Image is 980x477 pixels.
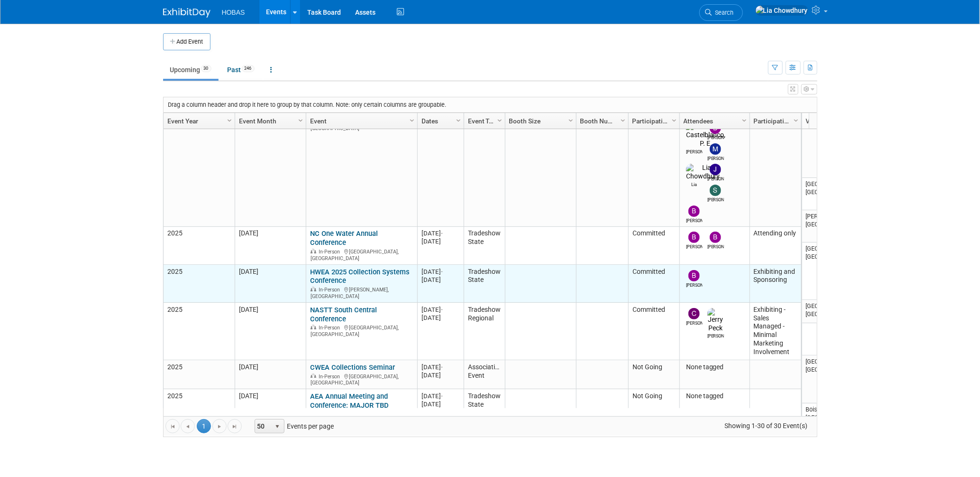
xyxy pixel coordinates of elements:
[619,117,627,124] span: Column Settings
[464,265,505,303] td: Tradeshow State
[311,249,316,253] img: In-Person Event
[684,113,743,129] a: Attendees
[235,360,306,389] td: [DATE]
[421,268,459,276] div: [DATE]
[688,270,700,281] img: Bijan Khamanian
[686,181,703,188] div: Lia Chowdhury
[222,9,245,16] span: HOBAS
[464,360,505,389] td: Association Event
[311,325,316,329] img: In-Person Event
[421,113,458,129] a: Dates
[576,97,628,227] td: 300
[686,243,703,250] div: Bryant Welch
[242,419,343,433] span: Events per page
[421,314,459,322] div: [DATE]
[707,196,724,203] div: Stephen Alston
[231,423,238,430] span: Go to the last page
[421,229,459,237] div: [DATE]
[686,122,726,148] img: Gabriel Castelblanco, P. E.
[164,97,817,112] div: Drag a column header and drop it here to group by that column. Note: only certain columns are gro...
[684,392,745,401] div: None tagged
[505,97,576,227] td: 10x20
[707,155,724,162] div: Mike Bussio
[628,97,679,227] td: Committed
[216,423,223,430] span: Go to the next page
[632,113,673,129] a: Participation
[707,134,724,141] div: Bijan Khamanian
[165,419,180,433] a: Go to the first page
[710,185,721,196] img: Stephen Alston
[802,355,845,403] td: [GEOGRAPHIC_DATA], [GEOGRAPHIC_DATA]
[712,9,734,16] span: Search
[319,287,343,293] span: In-Person
[441,306,443,313] span: -
[297,117,304,124] span: Column Settings
[319,374,343,380] span: In-Person
[618,113,628,127] a: Column Settings
[407,113,417,127] a: Column Settings
[242,65,255,72] span: 246
[464,303,505,360] td: Tradeshow Regional
[802,300,845,323] td: [GEOGRAPHIC_DATA], [GEOGRAPHIC_DATA]
[710,232,721,243] img: Brett Ardizone
[792,117,800,124] span: Column Settings
[628,227,679,265] td: Committed
[628,303,679,360] td: Committed
[181,419,195,433] a: Go to the previous page
[802,210,845,243] td: [PERSON_NAME], [GEOGRAPHIC_DATA]
[310,392,389,410] a: AEA Annual Meeting and Conference: MAJOR TBD
[580,113,622,129] a: Booth Number
[468,113,499,129] a: Event Type (Tradeshow National, Regional, State, Sponsorship, Assoc Event)
[750,97,801,227] td: Exhibiting
[310,113,411,129] a: Event
[802,178,845,210] td: [GEOGRAPHIC_DATA], [GEOGRAPHIC_DATA]
[212,419,227,433] a: Go to the next page
[755,5,808,16] img: Lia Chowdhury
[750,265,801,303] td: Exhibiting and Sponsoring
[495,113,505,127] a: Column Settings
[235,389,306,421] td: [DATE]
[164,227,235,265] td: 2025
[201,65,211,72] span: 30
[184,423,192,430] span: Go to the previous page
[310,363,395,372] a: CWEA Collections Seminar
[464,227,505,265] td: Tradeshow State
[628,265,679,303] td: Committed
[686,217,703,224] div: Bryant Welch
[164,97,235,227] td: 2025
[239,113,300,129] a: Event Month
[453,113,464,127] a: Column Settings
[750,303,801,360] td: Exhibiting - Sales Managed - Minimal Marketing Involvement
[224,113,235,127] a: Column Settings
[235,97,306,227] td: [DATE]
[197,419,211,433] span: 1
[670,117,678,124] span: Column Settings
[441,230,443,237] span: -
[710,164,721,175] img: Jeffrey LeBlanc
[802,243,845,300] td: [GEOGRAPHIC_DATA], [GEOGRAPHIC_DATA]
[310,323,413,337] div: [GEOGRAPHIC_DATA], [GEOGRAPHIC_DATA]
[164,360,235,389] td: 2025
[421,392,459,400] div: [DATE]
[710,143,721,155] img: Mike Bussio
[628,389,679,421] td: Not Going
[707,308,724,333] img: Jerry Peck
[628,360,679,389] td: Not Going
[421,306,459,314] div: [DATE]
[220,61,262,79] a: Past246
[421,400,459,408] div: [DATE]
[686,164,720,181] img: Lia Chowdhury
[421,237,459,245] div: [DATE]
[311,374,316,378] img: In-Person Event
[455,117,462,124] span: Column Settings
[163,61,219,79] a: Upcoming30
[235,227,306,265] td: [DATE]
[235,265,306,303] td: [DATE]
[311,287,316,291] img: In-Person Event
[274,423,281,430] span: select
[226,117,233,124] span: Column Settings
[169,423,176,430] span: Go to the first page
[255,420,271,433] span: 50
[496,117,504,124] span: Column Settings
[684,363,745,372] div: None tagged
